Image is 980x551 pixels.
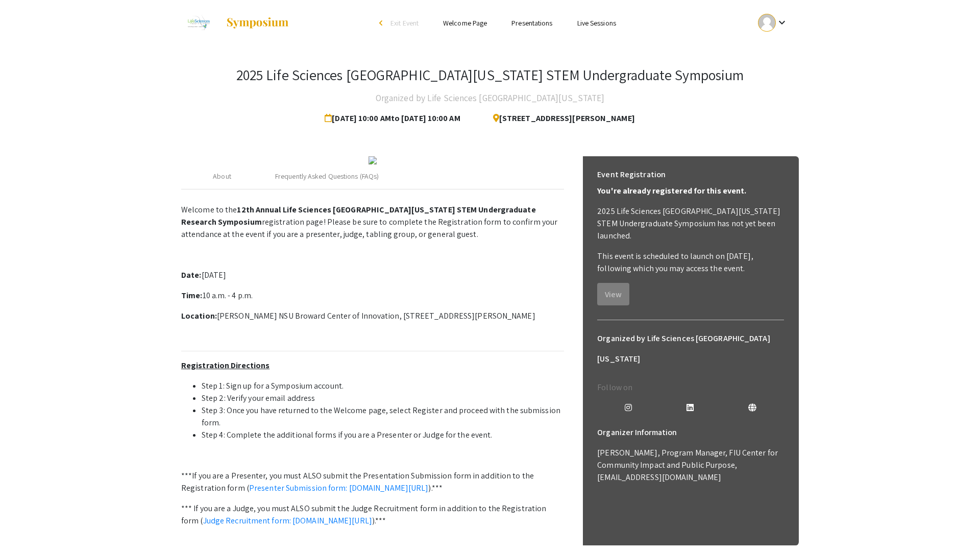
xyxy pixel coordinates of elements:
[597,185,784,197] p: You're already registered for this event.
[181,10,289,36] a: 2025 Life Sciences South Florida STEM Undergraduate Symposium
[249,483,429,493] a: Presenter Submission form: [DOMAIN_NAME][URL]
[390,18,419,28] span: Exit Event
[181,270,202,280] strong: Date:
[379,20,385,26] div: arrow_back_ios
[202,392,564,404] li: Step 2: Verify your email address
[202,404,564,429] li: Step 3: Once you have returned to the Welcome page, select Register and proceed with the submissi...
[236,66,744,84] h3: 2025 Life Sciences [GEOGRAPHIC_DATA][US_STATE] STEM Undergraduate Symposium
[597,447,784,484] p: [PERSON_NAME], Program Manager, FIU Center for Community Impact and Public Purpose, [EMAIL_ADDRES...
[202,380,564,392] li: Step 1: Sign up for a Symposium account.
[485,108,635,129] span: [STREET_ADDRESS][PERSON_NAME]
[181,269,564,281] p: [DATE]
[577,18,616,28] a: Live Sessions
[597,381,784,394] p: Follow on
[181,290,203,301] strong: Time:
[181,290,564,302] p: 10 a.m. - 4 p.m.
[181,204,564,241] p: Welcome to the registration page! Please be sure to complete the Registration form to confirm you...
[511,18,552,28] a: Presentations
[597,283,629,305] button: View
[776,16,788,29] mat-icon: Expand account dropdown
[443,18,487,28] a: Welcome Page
[181,10,215,36] img: 2025 Life Sciences South Florida STEM Undergraduate Symposium
[376,88,604,108] h4: Organized by Life Sciences [GEOGRAPHIC_DATA][US_STATE]
[325,108,464,129] span: [DATE] 10:00 AM to [DATE] 10:00 AM
[181,470,564,494] p: ***If you are a Presenter, you must ALSO submit the Presentation Submission form in addition to t...
[181,360,269,371] u: Registration Directions
[597,328,784,369] h6: Organized by Life Sciences [GEOGRAPHIC_DATA][US_STATE]
[181,502,564,527] p: *** If you are a Judge, you must ALSO submit the Judge Recruitment form in addition to the Regist...
[597,164,666,185] h6: Event Registration
[181,310,564,322] p: [PERSON_NAME] NSU Broward Center of Innovation, [STREET_ADDRESS][PERSON_NAME]
[275,171,379,182] div: Frequently Asked Questions (FAQs)
[369,156,377,164] img: 32153a09-f8cb-4114-bf27-cfb6bc84fc69.png
[597,422,784,443] h6: Organizer Information
[181,310,217,321] strong: Location:
[203,515,372,526] a: Judge Recruitment form: [DOMAIN_NAME][URL]
[226,17,289,29] img: Symposium by ForagerOne
[597,250,784,275] p: This event is scheduled to launch on [DATE], following which you may access the event.
[747,11,799,34] button: Expand account dropdown
[213,171,231,182] div: About
[181,204,536,227] strong: 12th Annual Life Sciences [GEOGRAPHIC_DATA][US_STATE] STEM Undergraduate Research Symposium
[202,429,564,441] li: Step 4: Complete the additional forms if you are a Presenter or Judge for the event.
[597,205,784,242] p: 2025 Life Sciences [GEOGRAPHIC_DATA][US_STATE] STEM Undergraduate Symposium has not yet been laun...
